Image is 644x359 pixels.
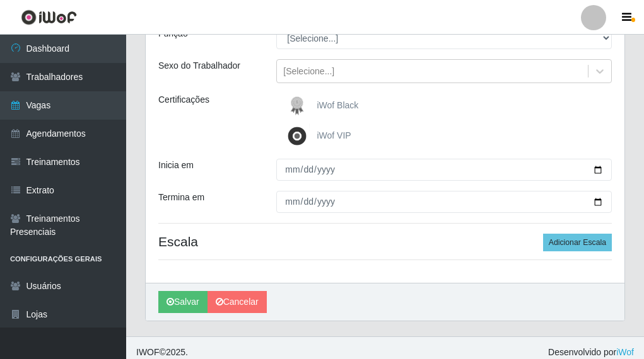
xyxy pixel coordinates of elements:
button: Salvar [158,291,208,313]
img: CoreUI Logo [21,9,77,25]
label: Inicia em [158,159,194,172]
span: © 2025 . [136,346,188,359]
span: iWof VIP [317,130,351,140]
div: [Selecione...] [283,65,334,78]
input: 00/00/0000 [276,159,612,181]
label: Termina em [158,191,204,204]
h4: Escala [158,234,612,249]
span: iWof Black [317,100,358,110]
label: Sexo do Trabalhador [158,59,240,72]
a: Cancelar [208,291,267,313]
span: Desenvolvido por [548,346,634,359]
span: IWOF [136,347,160,357]
input: 00/00/0000 [276,191,612,213]
button: Adicionar Escala [543,234,612,251]
img: iWof VIP [284,123,315,149]
label: Certificações [158,93,209,106]
a: iWof [616,347,634,357]
img: iWof Black [284,93,315,118]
